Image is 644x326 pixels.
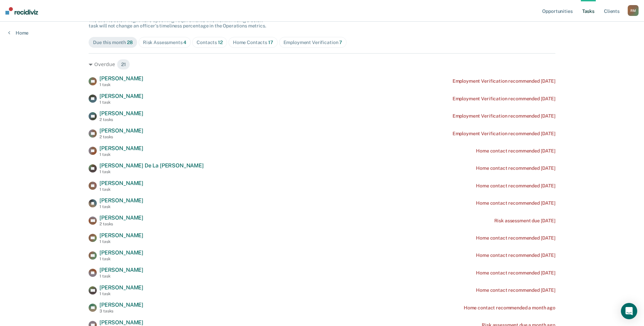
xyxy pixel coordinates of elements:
[99,257,143,261] div: 1 task
[233,40,273,45] div: Home Contacts
[99,274,143,279] div: 1 task
[453,131,555,137] div: Employment Verification recommended [DATE]
[476,183,555,189] div: Home contact recommended [DATE]
[99,267,143,273] span: [PERSON_NAME]
[99,222,143,226] div: 2 tasks
[283,40,343,45] div: Employment Verification
[99,152,143,157] div: 1 task
[8,30,29,36] a: Home
[99,180,143,186] span: [PERSON_NAME]
[476,235,555,241] div: Home contact recommended [DATE]
[339,40,342,45] span: 7
[494,218,555,224] div: Risk assessment due [DATE]
[453,78,555,84] div: Employment Verification recommended [DATE]
[99,291,143,296] div: 1 task
[218,40,223,45] span: 12
[197,40,223,45] div: Contacts
[268,40,273,45] span: 17
[476,270,555,276] div: Home contact recommended [DATE]
[99,110,143,117] span: [PERSON_NAME]
[99,187,143,192] div: 1 task
[99,302,143,308] span: [PERSON_NAME]
[93,40,133,45] div: Due this month
[99,169,204,174] div: 1 task
[464,305,555,311] div: Home contact recommended a month ago
[117,59,130,70] span: 21
[99,215,143,221] span: [PERSON_NAME]
[127,40,133,45] span: 28
[476,165,555,171] div: Home contact recommended [DATE]
[476,148,555,154] div: Home contact recommended [DATE]
[99,162,204,169] span: [PERSON_NAME] De La [PERSON_NAME]
[99,100,143,105] div: 1 task
[628,5,639,16] div: R M
[99,145,143,151] span: [PERSON_NAME]
[621,303,637,319] div: Open Intercom Messenger
[99,93,143,99] span: [PERSON_NAME]
[99,309,143,313] div: 3 tasks
[99,204,143,209] div: 1 task
[99,239,143,244] div: 1 task
[99,197,143,204] span: [PERSON_NAME]
[99,232,143,239] span: [PERSON_NAME]
[99,284,143,291] span: [PERSON_NAME]
[89,18,266,29] span: The clients below might have upcoming requirements this month. Hiding a below task will not chang...
[143,40,187,45] div: Risk Assessments
[99,249,143,256] span: [PERSON_NAME]
[476,200,555,206] div: Home contact recommended [DATE]
[628,5,639,16] button: RM
[453,113,555,119] div: Employment Verification recommended [DATE]
[476,252,555,258] div: Home contact recommended [DATE]
[99,135,143,139] div: 2 tasks
[183,40,186,45] span: 4
[453,96,555,102] div: Employment Verification recommended [DATE]
[99,127,143,134] span: [PERSON_NAME]
[99,117,143,122] div: 2 tasks
[5,7,38,15] img: Recidiviz
[99,319,143,326] span: [PERSON_NAME]
[99,82,143,87] div: 1 task
[99,75,143,82] span: [PERSON_NAME]
[476,287,555,293] div: Home contact recommended [DATE]
[89,59,555,70] div: Overdue 21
